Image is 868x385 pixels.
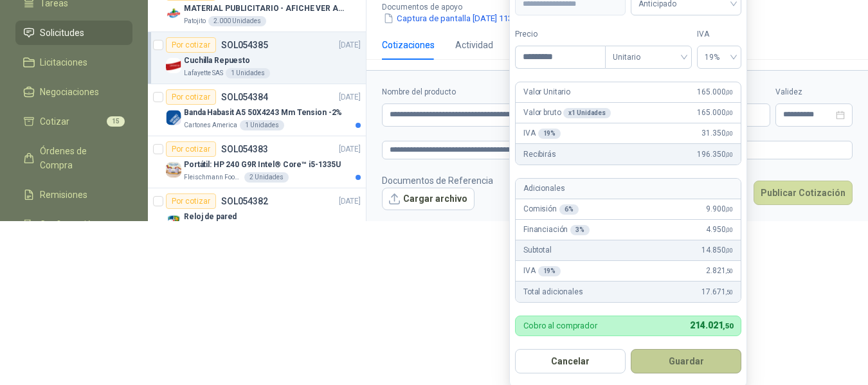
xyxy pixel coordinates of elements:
div: 19 % [538,129,561,139]
span: Negociaciones [40,85,99,99]
span: Unitario [613,48,684,67]
span: ,00 [725,206,733,213]
a: Por cotizarSOL054383[DATE] Company LogoPortátil: HP 240 G9R Intel® Core™ i5-1335UFleischmann Food... [148,136,366,188]
p: Documentos de Referencia [382,174,493,188]
button: Guardar [631,349,741,373]
p: SOL054385 [221,40,268,49]
p: [DATE] [339,39,361,51]
span: 15 [107,116,125,127]
span: 9.900 [706,203,733,215]
span: Cotizar [40,114,69,129]
div: Por cotizar [166,141,216,157]
span: Órdenes de Compra [40,144,120,172]
span: 214.021 [690,320,733,330]
a: Por cotizarSOL054385[DATE] Company LogoCuchilla RepuestoLafayette SAS1 Unidades [148,32,366,84]
label: Precio [515,28,605,40]
p: IVA [523,265,561,277]
p: IVA [523,127,561,139]
p: SOL054382 [221,197,268,206]
span: ,00 [725,130,733,137]
div: 3 % [570,225,590,235]
p: [DATE] [339,195,361,208]
a: Licitaciones [15,50,132,75]
button: Cargar archivo [382,188,475,211]
button: Publicar Cotización [754,181,853,205]
span: ,50 [725,267,733,274]
img: Company Logo [166,6,181,21]
span: 165.000 [697,86,733,98]
a: Solicitudes [15,21,132,45]
img: Company Logo [166,58,181,73]
div: 1 Unidades [226,68,270,78]
span: Configuración [40,217,96,231]
p: Portátil: HP 240 G9R Intel® Core™ i5-1335U [184,159,341,171]
button: Cancelar [515,349,626,373]
span: 165.000 [697,107,733,119]
span: 14.850 [701,244,733,256]
p: Fleischmann Foods S.A. [184,172,242,183]
p: Cartones America [184,120,237,130]
div: 2 Unidades [244,172,289,183]
div: 6 % [559,204,579,215]
span: 17.671 [701,286,733,298]
p: Documentos de apoyo [382,3,863,12]
p: Total adicionales [523,286,583,298]
a: Remisiones [15,183,132,207]
label: IVA [697,28,741,40]
span: ,00 [725,151,733,158]
span: ,00 [725,109,733,116]
a: Cotizar15 [15,109,132,134]
p: Banda Habasit A5 50X4243 Mm Tension -2% [184,107,342,119]
span: ,00 [725,89,733,96]
div: Por cotizar [166,193,216,209]
span: ,50 [725,289,733,296]
p: MATERIAL PUBLICITARIO - AFICHE VER ADJUNTO [184,3,344,15]
button: Captura de pantalla [DATE] 113059.png [382,12,544,25]
span: 19% [705,48,734,67]
label: Validez [775,86,853,98]
label: Nombre del producto [382,86,591,98]
p: Financiación [523,224,590,236]
p: Cuchilla Repuesto [184,55,250,67]
span: ,00 [725,247,733,254]
a: Configuración [15,212,132,237]
p: Valor bruto [523,107,611,119]
span: 2.821 [706,265,733,277]
p: Comisión [523,203,579,215]
div: 19 % [538,266,561,276]
div: x 1 Unidades [563,108,611,118]
p: Adicionales [523,183,565,195]
img: Company Logo [166,110,181,125]
p: SOL054383 [221,145,268,154]
p: Cobro al comprador [523,321,597,330]
div: 2.000 Unidades [208,16,266,26]
p: [DATE] [339,91,361,103]
p: Lafayette SAS [184,68,223,78]
p: Subtotal [523,244,552,256]
span: Remisiones [40,188,87,202]
p: Patojito [184,16,206,26]
div: Por cotizar [166,89,216,105]
p: [DATE] [339,143,361,156]
div: Por cotizar [166,37,216,53]
p: Valor Unitario [523,86,570,98]
div: Actividad [455,38,493,52]
span: 31.350 [701,127,733,139]
p: Recibirás [523,148,556,161]
p: SOL054384 [221,93,268,102]
p: Reloj de pared [184,211,237,223]
img: Company Logo [166,214,181,229]
span: ,50 [723,322,733,330]
a: Por cotizarSOL054384[DATE] Company LogoBanda Habasit A5 50X4243 Mm Tension -2%Cartones America1 U... [148,84,366,136]
a: Órdenes de Compra [15,139,132,177]
a: Por cotizarSOL054382[DATE] Company LogoReloj de pared [148,188,366,240]
span: 196.350 [697,148,733,161]
span: Solicitudes [40,26,84,40]
span: Licitaciones [40,55,87,69]
div: Cotizaciones [382,38,435,52]
div: 1 Unidades [240,120,284,130]
span: 4.950 [706,224,733,236]
img: Company Logo [166,162,181,177]
a: Negociaciones [15,80,132,104]
span: ,00 [725,226,733,233]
